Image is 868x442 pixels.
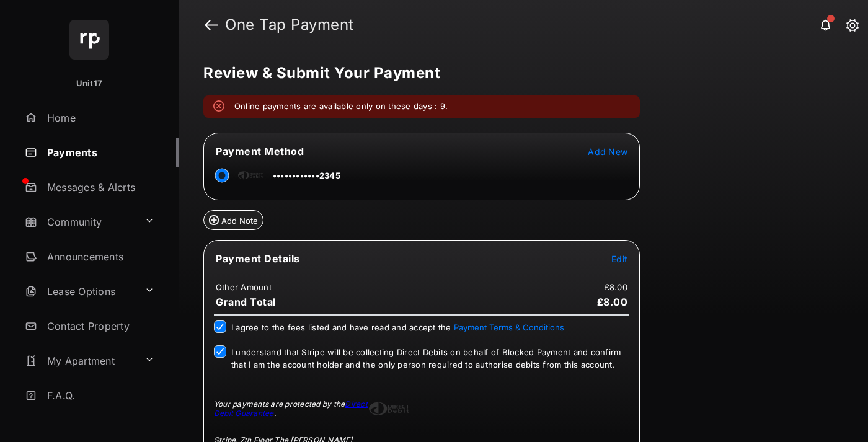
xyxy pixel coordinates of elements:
[20,138,179,167] a: Payments
[20,381,179,410] a: F.A.Q.
[20,103,179,133] a: Home
[69,20,109,60] img: svg+xml;base64,PHN2ZyB4bWxucz0iaHR0cDovL3d3dy53My5vcmcvMjAwMC9zdmciIHdpZHRoPSI2NCIgaGVpZ2h0PSI2NC...
[231,322,564,332] span: I agree to the fees listed and have read and accept the
[611,252,627,265] button: Edit
[214,399,369,418] div: Your payments are protected by the .
[216,296,276,308] span: Grand Total
[214,399,368,418] a: Direct Debit Guarantee
[20,172,179,202] a: Messages & Alerts
[234,100,448,113] em: Online payments are available only on these days : 9.
[203,210,263,230] button: Add Note
[20,276,139,306] a: Lease Options
[611,254,627,264] span: Edit
[76,77,103,90] p: Unit17
[225,17,354,32] strong: One Tap Payment
[273,170,340,180] span: ••••••••••••2345
[604,281,628,293] td: £8.00
[203,66,833,81] h5: Review & Submit Your Payment
[216,252,300,265] span: Payment Details
[588,145,627,157] button: Add New
[20,242,179,272] a: Announcements
[215,281,272,293] td: Other Amount
[231,347,621,369] span: I understand that Stripe will be collecting Direct Debits on behalf of Blocked Payment and confir...
[20,311,179,341] a: Contact Property
[588,146,627,157] span: Add New
[20,346,139,376] a: My Apartment
[597,296,628,308] span: £8.00
[454,322,564,332] button: I agree to the fees listed and have read and accept the
[216,145,304,157] span: Payment Method
[20,207,139,237] a: Community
